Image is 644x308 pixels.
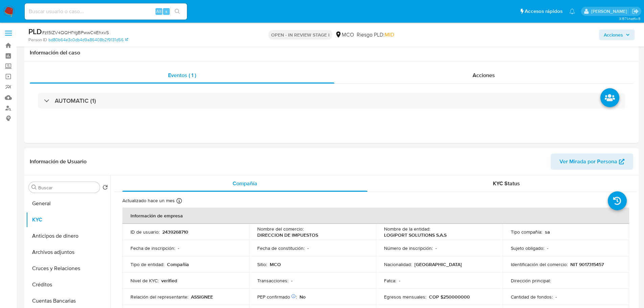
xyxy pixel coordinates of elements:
[178,245,179,251] p: -
[130,229,160,235] p: ID de usuario :
[604,29,623,40] span: Acciones
[26,195,111,212] button: General
[559,153,617,170] span: Ver Mirada por Persona
[48,37,128,43] a: bd80b64e3c0db4d9a86408b2f9131d56
[28,26,42,37] b: PLD
[551,153,633,170] button: Ver Mirada por Persona
[233,180,257,187] span: Compañía
[632,8,639,15] a: Salir
[26,244,111,260] button: Archivos adjuntos
[511,261,568,267] p: Identificación del comercio :
[257,261,267,267] p: Sitio :
[399,278,400,284] p: -
[168,71,196,79] span: Eventos ( 1 )
[291,278,292,284] p: -
[300,294,306,300] p: No
[384,245,433,251] p: Número de inscripción :
[42,29,109,36] span: # zt5lZV4QQHfYgBPwwC4EhxvS
[270,261,281,267] p: MCO
[257,245,305,251] p: Fecha de constitución :
[26,277,111,293] button: Créditos
[30,158,87,165] h1: Información de Usuario
[555,294,557,300] p: -
[384,261,412,267] p: Nacionalidad :
[156,8,162,15] span: Alt
[429,294,470,300] p: COP $250000000
[38,185,97,191] input: Buscar
[122,197,175,204] p: Actualizado hace un mes
[545,229,550,235] p: sa
[122,208,629,224] th: Información de empresa
[257,278,288,284] p: Transacciones :
[161,278,177,284] p: verified
[414,261,462,267] p: [GEOGRAPHIC_DATA]
[384,294,426,300] p: Egresos mensuales :
[38,93,625,109] div: AUTOMATIC (1)
[26,260,111,277] button: Cruces y Relaciones
[170,7,184,16] button: search-icon
[165,8,167,15] span: s
[511,229,542,235] p: Tipo compañía :
[130,294,188,300] p: Relación del representante :
[511,278,551,284] p: Dirección principal :
[511,294,553,300] p: Cantidad de fondos :
[130,261,164,267] p: Tipo de entidad :
[31,185,37,190] button: Buscar
[384,226,430,232] p: Nombre de la entidad :
[599,29,635,40] button: Acciones
[335,31,354,39] div: MCO
[26,212,111,228] button: KYC
[25,7,187,16] input: Buscar usuario o caso...
[511,245,544,251] p: Sujeto obligado :
[26,228,111,244] button: Anticipos de dinero
[102,185,108,192] button: Volver al orden por defecto
[257,294,297,300] p: PEP confirmado :
[384,278,396,284] p: Fatca :
[268,30,332,40] p: OPEN - IN REVIEW STAGE I
[569,8,575,14] a: Notificaciones
[473,71,495,79] span: Acciones
[55,97,96,104] h3: AUTOMATIC (1)
[167,261,189,267] p: Compañia
[257,232,318,238] p: DIRECCION DE IMPUESTOS
[435,245,437,251] p: -
[591,8,629,15] p: felipe.cayon@mercadolibre.com
[547,245,548,251] p: -
[162,229,188,235] p: 2439268710
[357,31,394,39] span: Riesgo PLD:
[191,294,213,300] p: ASSIGNEE
[493,180,520,187] span: KYC Status
[30,49,633,56] h1: Información del caso
[28,37,47,43] b: Person ID
[130,278,159,284] p: Nivel de KYC :
[525,8,563,15] span: Accesos rápidos
[130,245,175,251] p: Fecha de inscripción :
[257,226,304,232] p: Nombre del comercio :
[385,31,394,39] span: MID
[384,232,447,238] p: LOGIPORT SOLUTIONS S.A.S
[307,245,309,251] p: -
[570,261,604,267] p: NIT 9017315457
